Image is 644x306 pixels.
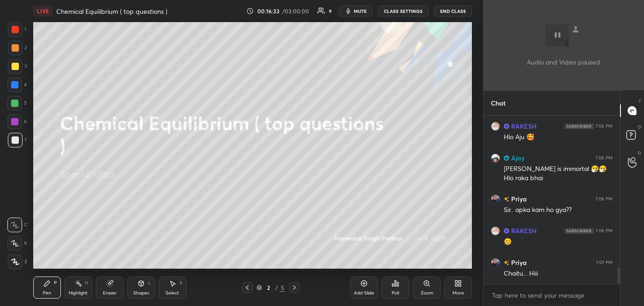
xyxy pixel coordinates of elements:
p: Chat [483,91,513,115]
div: Highlight [69,291,88,295]
div: 7:06 PM [596,228,613,234]
img: no-rating-badge.077c3623.svg [504,260,509,265]
div: 😊 [504,237,613,247]
span: mute [354,8,367,14]
img: 9c9e436166b04c70b26c26f8b07369cd.jpg [491,122,500,131]
div: Pen [43,291,51,295]
div: Sir.. apka kam ho gya?? [504,206,613,215]
p: G [638,149,641,156]
div: X [7,236,27,251]
div: P [54,281,57,285]
img: Learner_Badge_champion_ad955741a3.svg [504,155,509,161]
div: 2 [264,285,273,290]
div: 2 [8,41,27,55]
img: 4P8fHbbgJtejmAAAAAElFTkSuQmCC [564,124,594,129]
h6: Ajay [509,153,525,163]
img: Learner_Badge_scholar_0185234fc8.svg [504,228,509,234]
div: grid [483,116,620,284]
div: / [275,285,278,290]
p: T [638,98,641,105]
div: Chaitu... Hiii [504,269,613,278]
div: 7:06 PM [596,155,613,161]
div: 3 [8,59,27,74]
img: 9c9e436166b04c70b26c26f8b07369cd.jpg [491,226,500,235]
div: H [85,281,88,285]
div: Zoom [421,291,433,295]
div: 7:06 PM [596,124,613,129]
div: 7 [8,133,27,147]
button: mute [339,6,372,17]
div: C [7,218,27,232]
h6: RAKESH [509,121,537,131]
div: 5 [280,283,285,292]
img: 48a75f05fd0b4cc8b0a0ba278c00042d.jpg [491,258,500,267]
div: [PERSON_NAME] is immortal 🤧🤧 [504,165,613,174]
div: Eraser [103,291,117,295]
div: 4 [7,77,27,92]
button: End Class [434,6,472,17]
h6: Priya [509,194,527,204]
div: 9 [329,9,332,13]
div: S [179,281,182,285]
img: 48a75f05fd0b4cc8b0a0ba278c00042d.jpg [491,194,500,204]
div: Z [8,254,27,269]
img: 4P8fHbbgJtejmAAAAAElFTkSuQmCC [564,228,594,234]
div: 1 [8,22,26,37]
img: ce84ab5443d14459b488ec7a1481d574.jpg [491,153,500,163]
div: Hlo Aju 🥰 [504,133,613,142]
h4: Chemical Equilibrium ( top questions ) [56,7,167,16]
div: Add Slide [354,291,374,295]
div: Select [166,291,179,295]
p: D [638,124,641,130]
div: 5 [7,96,27,111]
h6: Priya [509,258,527,267]
img: Learner_Badge_scholar_0185234fc8.svg [504,124,509,129]
div: L [148,281,151,285]
button: CLASS SETTINGS [378,6,429,17]
div: 6 [7,114,27,129]
div: 7:06 PM [596,196,613,202]
div: 7:07 PM [596,260,613,265]
div: Poll [392,291,399,295]
div: Shapes [133,291,149,295]
img: no-rating-badge.077c3623.svg [504,197,509,202]
h6: RAKESH [509,226,537,235]
div: More [453,291,464,295]
p: Audio and Video paused [527,57,600,67]
div: LIVE [33,6,53,17]
div: Hlo raka bhai [504,174,613,183]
